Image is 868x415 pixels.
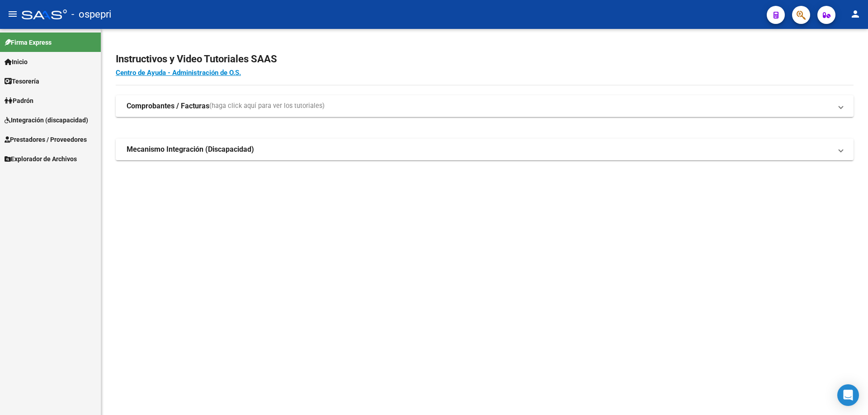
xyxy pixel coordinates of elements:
mat-expansion-panel-header: Mecanismo Integración (Discapacidad) [116,139,854,160]
h2: Instructivos y Video Tutoriales SAAS [116,51,854,68]
mat-expansion-panel-header: Comprobantes / Facturas(haga click aquí para ver los tutoriales) [116,95,854,117]
mat-icon: person [850,9,861,19]
span: Prestadores / Proveedores [5,135,87,145]
strong: Comprobantes / Facturas [127,101,209,111]
a: Centro de Ayuda - Administración de O.S. [116,69,241,77]
mat-icon: menu [7,9,18,19]
strong: Mecanismo Integración (Discapacidad) [127,145,254,154]
span: Padrón [5,96,33,106]
div: Open Intercom Messenger [837,384,859,406]
span: Inicio [5,57,28,67]
span: Firma Express [5,37,52,47]
span: Tesorería [5,76,39,86]
span: Integración (discapacidad) [5,115,88,125]
span: Explorador de Archivos [5,154,77,164]
span: (haga click aquí para ver los tutoriales) [209,101,325,111]
span: - ospepri [71,5,111,24]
